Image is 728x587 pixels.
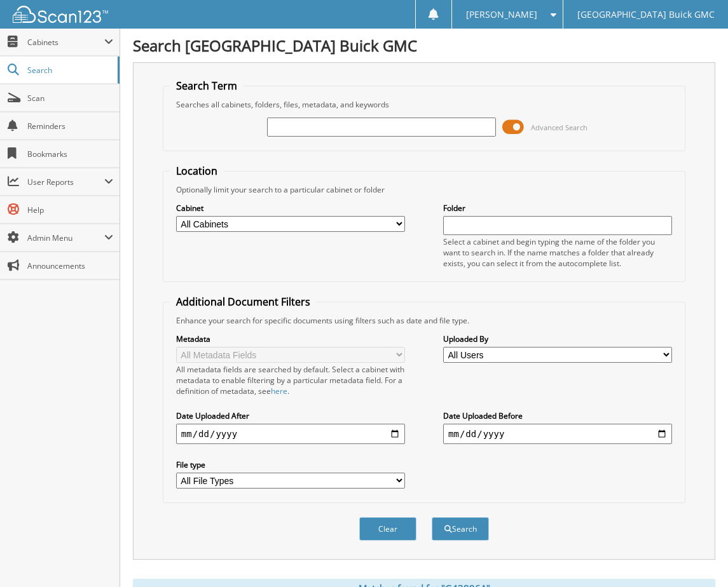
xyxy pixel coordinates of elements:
span: Search [27,65,111,76]
a: here [271,386,287,396]
span: Admin Menu [27,233,104,243]
label: Date Uploaded Before [443,410,672,421]
button: Search [432,517,489,541]
span: User Reports [27,177,104,187]
input: end [443,424,672,444]
span: Advanced Search [531,123,587,132]
h1: Search [GEOGRAPHIC_DATA] Buick GMC [133,35,715,56]
img: scan123-logo-white.svg [13,6,108,23]
legend: Location [170,164,224,178]
button: Clear [359,517,416,541]
iframe: Chat Widget [664,526,728,587]
legend: Search Term [170,79,244,93]
div: Select a cabinet and begin typing the name of the folder you want to search in. If the name match... [443,236,672,269]
input: start [176,424,405,444]
label: Metadata [176,334,405,344]
span: Bookmarks [27,149,113,159]
label: Folder [443,203,672,213]
span: Scan [27,93,113,104]
span: Announcements [27,260,113,271]
legend: Additional Document Filters [170,295,317,309]
div: Optionally limit your search to a particular cabinet or folder [170,184,678,195]
label: Cabinet [176,203,405,213]
span: Help [27,205,113,215]
span: Cabinets [27,37,104,48]
label: Date Uploaded After [176,410,405,421]
span: Reminders [27,121,113,132]
label: File type [176,459,405,470]
div: Searches all cabinets, folders, files, metadata, and keywords [170,99,678,110]
span: [PERSON_NAME] [466,11,537,18]
div: All metadata fields are searched by default. Select a cabinet with metadata to enable filtering b... [176,364,405,396]
span: [GEOGRAPHIC_DATA] Buick GMC [577,11,715,18]
label: Uploaded By [443,334,672,344]
div: Enhance your search for specific documents using filters such as date and file type. [170,315,678,326]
